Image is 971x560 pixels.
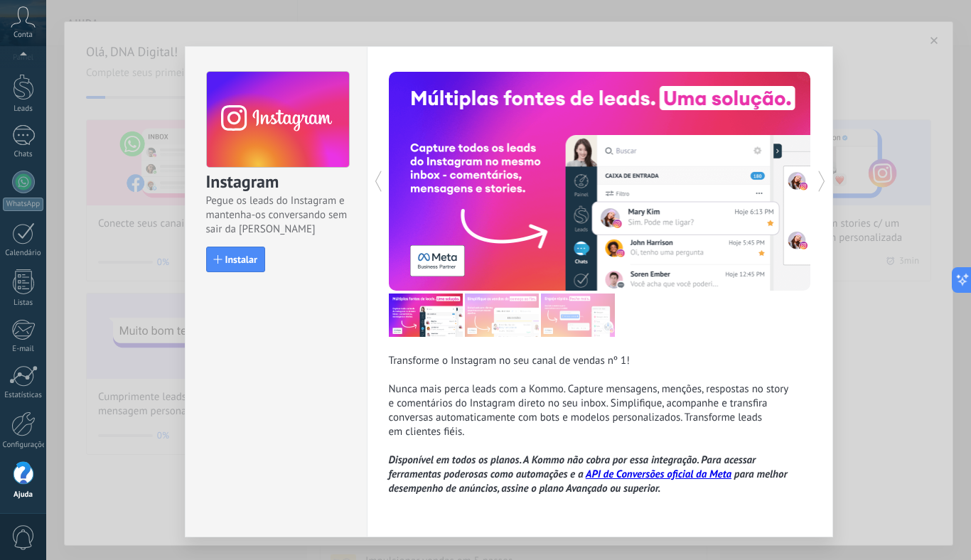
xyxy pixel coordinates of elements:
span: Pegue os leads do Instagram e mantenha-os conversando sem sair da [PERSON_NAME] [206,194,348,237]
h3: Instagram [206,171,348,194]
div: Ajuda [3,490,44,500]
div: Calendário [3,249,44,258]
i: Disponível em todos os planos. A Kommo não cobra por essa integração. Para acessar ferramentas po... [389,453,788,495]
div: E-mail [3,345,44,354]
div: Leads [3,104,44,114]
div: Listas [3,298,44,308]
div: Transforme o Instagram no seu canal de vendas nº 1! Nunca mais perca leads com a Kommo. Capture m... [389,354,811,496]
div: Chats [3,150,44,159]
img: com_instagram_tour_1_pt.png [389,294,463,337]
div: Configurações [3,441,44,450]
div: WhatsApp [3,198,43,211]
button: Instalar [206,247,265,272]
img: com_instagram_tour_2_pt.png [465,294,539,337]
img: com_instagram_tour_3_pt.png [541,294,615,337]
span: Instalar [225,254,257,264]
span: Conta [14,31,33,40]
a: API de Conversões oficial da Meta [586,468,731,481]
div: Estatísticas [3,391,44,400]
